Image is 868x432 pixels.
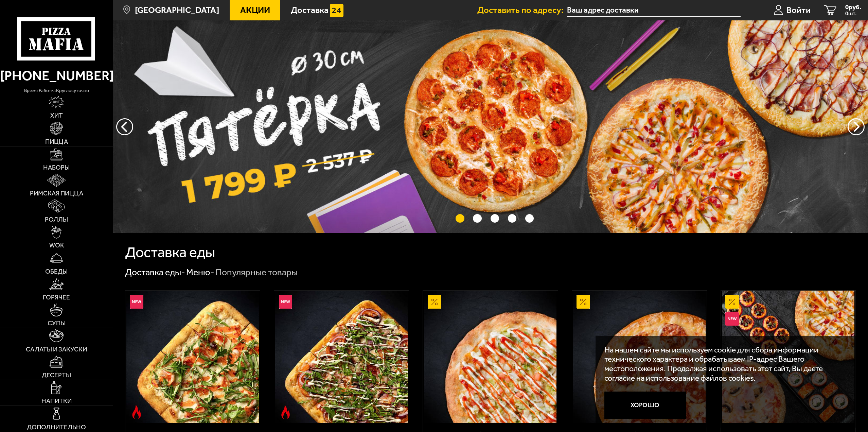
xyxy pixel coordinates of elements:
img: Новинка [130,295,143,309]
span: 0 руб. [845,4,861,11]
a: АкционныйАль-Шам 25 см (тонкое тесто) [423,291,557,423]
button: следующий [116,118,133,135]
a: Доставка еды- [125,267,185,278]
span: Напитки [41,398,72,404]
img: Острое блюдо [130,405,143,419]
span: WOK [49,242,64,248]
div: Популярные товары [215,266,298,278]
span: Войти [786,6,811,15]
span: Роллы [45,216,68,223]
span: Обеды [45,268,68,275]
button: точки переключения [508,214,517,223]
span: Пицца [45,138,68,145]
img: Римская с мясным ассорти [275,291,408,423]
span: Супы [48,320,66,326]
span: Наборы [43,164,70,171]
img: Острое блюдо [279,405,293,419]
input: Ваш адрес доставки [567,4,741,17]
button: предыдущий [848,118,865,135]
button: точки переключения [456,214,464,223]
img: Всё включено [722,291,854,423]
span: Дополнительно [27,424,86,430]
span: Десерты [42,372,71,378]
span: Горячее [43,294,70,300]
img: Пепперони 25 см (толстое с сыром) [573,291,706,423]
button: точки переключения [491,214,499,223]
a: АкционныйПепперони 25 см (толстое с сыром) [572,291,707,423]
a: НовинкаОстрое блюдоРимская с креветками [125,291,260,423]
span: Хит [50,112,63,119]
span: Акции [240,6,270,15]
a: НовинкаОстрое блюдоРимская с мясным ассорти [274,291,409,423]
button: точки переключения [525,214,534,223]
img: Новинка [725,312,739,326]
span: Доставка [291,6,329,15]
span: Салаты и закуски [26,346,87,352]
img: Акционный [577,295,590,309]
p: На нашем сайте мы используем cookie для сбора информации технического характера и обрабатываем IP... [604,345,843,383]
img: Акционный [428,295,441,309]
h1: Доставка еды [125,245,215,260]
span: [GEOGRAPHIC_DATA] [135,6,219,15]
a: АкционныйНовинкаВсё включено [721,291,855,423]
img: Новинка [279,295,293,309]
img: 15daf4d41897b9f0e9f617042186c801.svg [330,4,343,17]
span: 0 шт. [845,11,861,16]
img: Римская с креветками [126,291,259,423]
span: Доставить по адресу: [477,6,567,15]
button: Хорошо [604,392,686,419]
img: Акционный [725,295,739,309]
button: точки переключения [473,214,482,223]
img: Аль-Шам 25 см (тонкое тесто) [424,291,557,423]
span: Римская пицца [30,190,83,196]
a: Меню- [186,267,214,278]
